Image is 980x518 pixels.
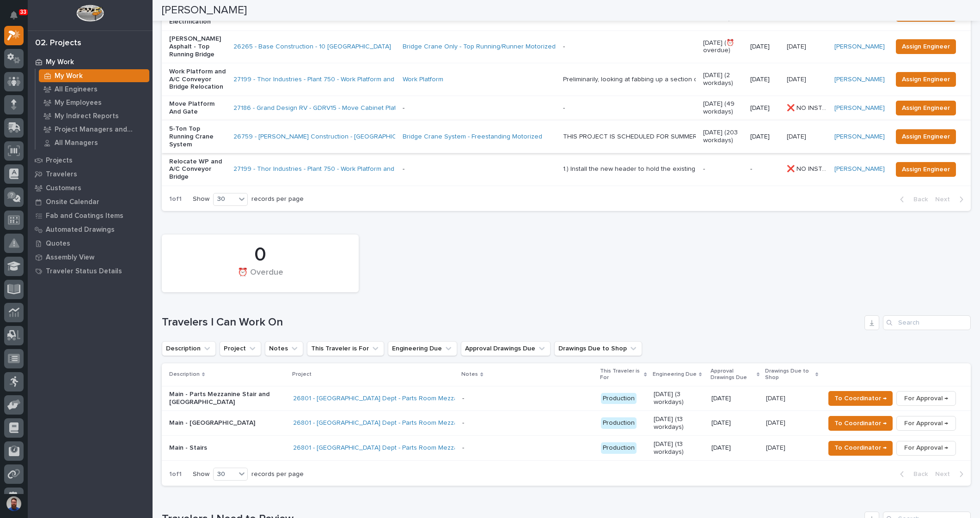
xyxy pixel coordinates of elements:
tr: Main - [GEOGRAPHIC_DATA]26801 - [GEOGRAPHIC_DATA] Dept - Parts Room Mezzanine and Stairs with Gat... [162,411,971,436]
div: - [563,104,565,112]
p: Drawings Due to Shop [765,366,813,383]
p: [DATE] [750,76,779,84]
span: For Approval → [904,442,948,453]
p: Travelers [46,170,77,179]
a: 26801 - [GEOGRAPHIC_DATA] Dept - Parts Room Mezzanine and Stairs with Gate [293,444,532,452]
p: [DATE] [711,419,759,427]
span: Assign Engineer [902,164,950,175]
p: Description [169,369,200,379]
p: records per page [251,195,304,203]
span: Assign Engineer [902,74,950,85]
a: 26801 - [GEOGRAPHIC_DATA] Dept - Parts Room Mezzanine and Stairs with Gate [293,395,532,403]
p: Assembly View [46,253,94,262]
p: Main - Parts Mezzanine Stair and [GEOGRAPHIC_DATA] [169,391,286,406]
div: 02. Projects [35,38,81,48]
h1: Travelers I Can Work On [162,316,861,329]
a: [PERSON_NAME] [834,76,885,84]
button: Next [931,470,971,478]
div: - [462,444,464,452]
a: 27199 - Thor Industries - Plant 750 - Work Platform and A/C Conveyor Relocation [233,165,472,173]
p: This Traveler is For [600,366,642,383]
p: - [750,165,779,173]
p: Approval Drawings Due [710,366,754,383]
p: [DATE] [787,74,808,84]
p: [DATE] [750,104,779,112]
div: ⏰ Overdue [178,268,343,287]
p: Show [193,470,209,478]
div: THIS PROJECT IS SCHEDULED FOR SUMMER/FALL OF 2026 [563,133,696,141]
a: Bridge Crane Only - Top Running/Runner Motorized [403,43,556,51]
p: All Engineers [55,85,98,94]
a: Assembly View [28,250,153,264]
button: Next [931,195,971,204]
a: 26265 - Base Construction - 10 [GEOGRAPHIC_DATA] [233,43,391,51]
p: My Indirect Reports [55,112,119,120]
p: My Employees [55,99,102,107]
span: Back [908,470,928,478]
a: Onsite Calendar [28,195,153,209]
a: Work Platform [403,76,443,84]
p: [DATE] (13 workdays) [654,440,704,456]
div: 30 [214,470,236,479]
img: Workspace Logo [76,5,104,22]
button: Assign Engineer [896,162,956,177]
button: Assign Engineer [896,129,956,144]
div: - [563,43,565,51]
div: 30 [214,194,236,204]
p: Automated Drawings [46,226,115,234]
tr: Work Platform and A/C Conveyor Bridge Relocation27199 - Thor Industries - Plant 750 - Work Platfo... [162,63,971,96]
p: Project Managers and Engineers [55,126,146,134]
button: For Approval → [896,416,956,431]
p: 33 [20,9,26,15]
button: To Coordinator → [828,441,893,456]
span: For Approval → [904,393,948,404]
p: [DATE] [787,131,808,141]
a: [PERSON_NAME] [834,133,885,141]
p: Engineering Due [653,369,697,379]
span: Assign Engineer [902,131,950,142]
tr: 5-Ton Top Running Crane System26759 - [PERSON_NAME] Construction - [GEOGRAPHIC_DATA] Department 5... [162,120,971,153]
button: Description [162,341,216,356]
p: My Work [46,58,74,66]
p: Notes [461,369,478,379]
a: Fab and Coatings Items [28,209,153,223]
p: ❌ NO INSTALL DATE! [787,163,829,173]
button: To Coordinator → [828,391,893,406]
p: ❌ NO INSTALL DATE! [787,102,829,112]
p: Onsite Calendar [46,198,99,206]
p: [DATE] (203 workdays) [703,129,743,145]
a: Quotes [28,236,153,250]
a: Automated Drawings [28,223,153,236]
button: Assign Engineer [896,72,956,87]
span: Assign Engineer [902,102,950,114]
a: My Work [28,55,153,69]
div: 0 [178,243,343,266]
p: [DATE] (3 workdays) [654,391,704,406]
button: Notes [265,341,303,356]
span: Next [935,470,955,478]
span: Assign Engineer [902,41,950,52]
button: Back [893,195,931,204]
button: Drawings Due to Shop [554,341,642,356]
input: Search [883,315,971,330]
p: [DATE] [766,417,787,427]
a: 26759 - [PERSON_NAME] Construction - [GEOGRAPHIC_DATA] Department 5T Bridge Crane [233,133,506,141]
p: Projects [46,157,73,165]
p: [DATE] [711,444,759,452]
a: Bridge Crane System - Freestanding Motorized [403,133,542,141]
button: Assign Engineer [896,101,956,115]
p: My Work [55,72,83,80]
p: Move Platform And Gate [169,100,226,116]
a: Projects [28,153,153,167]
a: 27199 - Thor Industries - Plant 750 - Work Platform and A/C Conveyor Relocation [233,76,472,84]
div: Production [601,417,637,429]
span: To Coordinator → [834,442,887,453]
a: My Work [36,69,153,82]
p: [DATE] (2 workdays) [703,72,743,87]
p: [DATE] (49 workdays) [703,100,743,116]
p: Relocate WP and A/C Conveyor Bridge [169,158,226,181]
p: - [403,104,556,112]
p: records per page [251,470,304,478]
a: Customers [28,181,153,195]
p: Traveler Status Details [46,267,122,276]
